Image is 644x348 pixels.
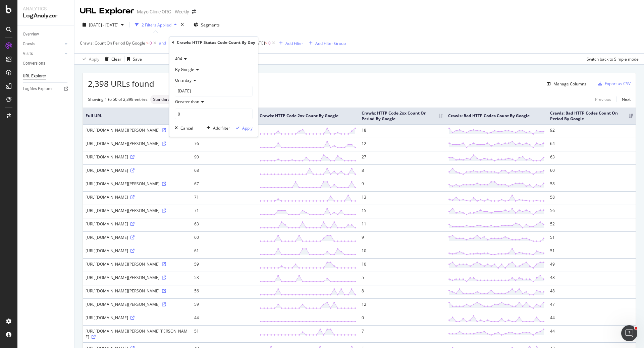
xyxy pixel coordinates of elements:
div: Showing 1 to 50 of 2,398 entries [88,96,148,102]
button: Save [124,54,142,64]
button: Add Filter [276,39,303,47]
button: Add filter [204,125,230,131]
div: [URL][DOMAIN_NAME] [86,167,189,173]
td: 13 [359,191,445,205]
span: Crawls: Count On Period By Google [80,40,145,46]
div: Save [133,56,142,62]
span: 0 [268,39,271,48]
div: times [179,21,185,28]
td: 52 [547,218,636,231]
td: 8 [359,164,445,178]
td: 9 [359,178,445,191]
div: Manage Columns [553,81,586,87]
td: 51 [547,245,636,258]
td: 18 [359,124,445,138]
button: Add Filter Group [306,39,346,47]
button: Export as CSV [595,78,631,89]
div: [URL][DOMAIN_NAME] [86,221,189,227]
td: 56 [192,285,257,298]
div: [URL][DOMAIN_NAME][PERSON_NAME] [86,181,189,187]
td: 15 [359,205,445,218]
div: Conversions [23,60,45,67]
td: 44 [547,312,636,325]
span: Crawls: HTTP Code 404 Count By Google [169,40,245,46]
div: Overview [23,31,39,38]
td: 68 [192,164,257,178]
td: 49 [547,258,636,272]
a: Overview [23,31,69,38]
div: Cancel [180,125,193,131]
td: 92 [547,124,636,138]
div: [URL][DOMAIN_NAME][PERSON_NAME] [86,288,189,294]
td: 53 [192,272,257,285]
div: Add Filter Group [315,41,346,46]
iframe: Intercom live chat [621,325,637,341]
div: Visits [23,50,33,57]
td: 48 [547,272,636,285]
button: Switch back to Simple mode [584,54,639,64]
button: Clear [102,54,121,64]
button: Segments [191,19,222,30]
td: 48 [547,285,636,298]
td: 71 [192,205,257,218]
td: 76 [192,138,257,151]
div: neutral label [150,95,182,104]
a: URL Explorer [23,73,69,80]
span: Segments [201,22,220,28]
td: 8 [359,285,445,298]
a: Visits [23,50,63,57]
div: [URL][DOMAIN_NAME] [86,234,189,240]
td: 10 [359,245,445,258]
div: Add filter [213,125,230,131]
td: 51 [192,325,257,342]
div: Logfiles Explorer [23,85,53,92]
div: [URL][DOMAIN_NAME] [86,315,189,321]
div: [URL][DOMAIN_NAME][PERSON_NAME][PERSON_NAME] [86,328,189,340]
div: 2 Filters Applied [142,22,171,28]
td: 44 [192,312,257,325]
div: URL Explorer [23,73,46,80]
div: [URL][DOMAIN_NAME][PERSON_NAME] [86,275,189,280]
td: 47 [547,298,636,312]
div: [URL][DOMAIN_NAME][PERSON_NAME] [86,208,189,213]
div: [URL][DOMAIN_NAME][PERSON_NAME] [86,141,189,146]
td: 7 [359,325,445,342]
td: 90 [192,151,257,164]
a: Crawls [23,41,63,48]
th: Crawls: HTTP Code 2xx Count By Google [257,108,359,124]
td: 27 [359,151,445,164]
span: [DATE] - [DATE] [89,22,118,28]
div: [URL][DOMAIN_NAME] [86,194,189,200]
span: 2,398 URLs found [88,78,154,89]
div: Mayo Clinic ORG - Weekly [137,8,189,15]
div: arrow-right-arrow-left [192,9,196,14]
th: Crawls: Bad HTTP Codes Count By Google [445,108,547,124]
td: 12 [359,298,445,312]
td: 71 [192,191,257,205]
td: 12 [359,138,445,151]
div: Export as CSV [605,81,631,86]
td: 11 [359,218,445,231]
div: [URL][DOMAIN_NAME] [86,248,189,254]
td: 5 [359,272,445,285]
td: 58 [547,178,636,191]
td: 56 [547,205,636,218]
div: [URL][DOMAIN_NAME][PERSON_NAME] [86,301,189,307]
span: On a day [175,77,192,83]
td: 64 [547,138,636,151]
input: Select a day [175,86,253,96]
span: Standard View [153,97,180,101]
td: 67 [192,178,257,191]
td: 60 [192,231,257,245]
div: Switch back to Simple mode [587,56,639,62]
span: Greater than [175,99,199,105]
td: 44 [547,325,636,342]
td: 63 [192,218,257,231]
th: Crawls: Bad HTTP Codes Count On Period By Google: activate to sort column ascending [547,108,636,124]
div: and [159,40,166,46]
td: 10 [359,258,445,272]
div: LogAnalyzer [23,12,69,20]
span: > [265,40,267,46]
td: 58 [547,191,636,205]
button: Apply [233,125,253,131]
